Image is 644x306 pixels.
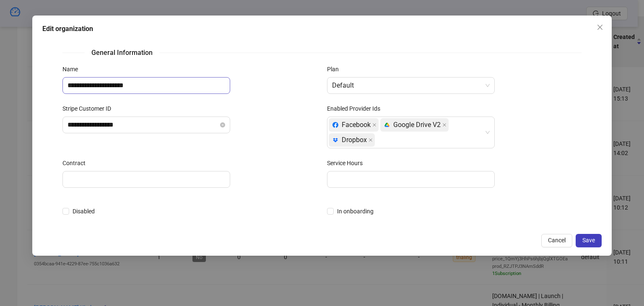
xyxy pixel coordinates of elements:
input: Name [62,77,230,94]
input: Stripe Customer ID [68,120,218,130]
button: close-circle [220,122,225,127]
input: Contract [62,171,230,188]
span: close [372,123,377,127]
button: Save [576,234,602,247]
label: Service Hours [327,158,368,168]
div: Edit organization [42,24,602,34]
span: close [442,123,447,127]
label: Stripe Customer ID [62,104,117,113]
input: Service Hours [327,171,495,188]
div: Dropbox [332,134,367,146]
span: Disabled [69,207,98,216]
span: Default [332,78,490,93]
button: Cancel [541,234,572,247]
button: Close [593,21,607,34]
div: Facebook [332,119,371,131]
label: Enabled Provider Ids [327,104,386,113]
span: close [369,138,373,142]
label: Name [62,65,83,74]
div: Google Drive V2 [384,119,441,131]
label: Plan [327,65,344,74]
span: General Information [85,47,159,58]
span: In onboarding [334,207,377,216]
span: Save [582,237,595,244]
label: Contract [62,158,91,168]
span: close [597,24,603,31]
span: Cancel [548,237,566,244]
